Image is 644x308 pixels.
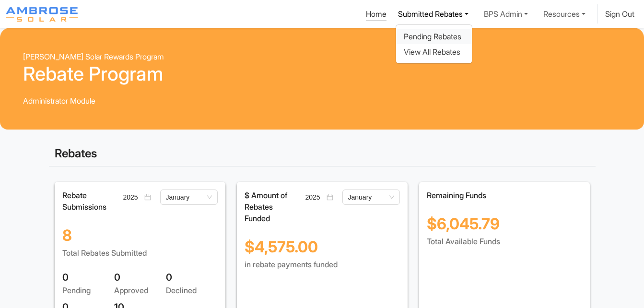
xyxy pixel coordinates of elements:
a: Resources [539,4,589,24]
input: Select year [305,192,325,202]
span: January [348,190,394,204]
div: $6,045.79 [427,201,582,236]
a: BPS Admin [480,4,532,24]
div: Approved [114,284,166,296]
div: Total Available Funds [427,236,582,247]
img: Program logo [6,7,78,22]
a: Submitted Rebates [394,4,472,24]
a: Sign Out [605,9,634,19]
div: Administrator Module [23,95,621,107]
div: Rebate Submissions [57,190,112,213]
div: 0 [114,270,166,284]
a: Home [366,9,386,21]
div: Remaining Funds [427,190,582,201]
div: in rebate payments funded [245,259,400,270]
input: Select year [123,192,142,202]
div: Submitted Rebates [396,24,472,64]
div: 0 [166,270,218,284]
div: Rebates [49,141,596,166]
div: Pending [62,284,114,296]
div: 8 [62,213,218,247]
a: View All Rebates [404,46,464,58]
div: Declined [166,284,218,296]
div: 0 [62,270,114,284]
div: [PERSON_NAME] Solar Rewards Program [23,51,621,62]
a: Pending Rebates [404,31,464,42]
h1: Rebate Program [23,62,621,85]
div: $4,575.00 [245,224,400,259]
span: January [166,190,212,204]
div: Total Rebates Submitted [62,247,218,259]
div: $ Amount of Rebates Funded [239,190,294,224]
